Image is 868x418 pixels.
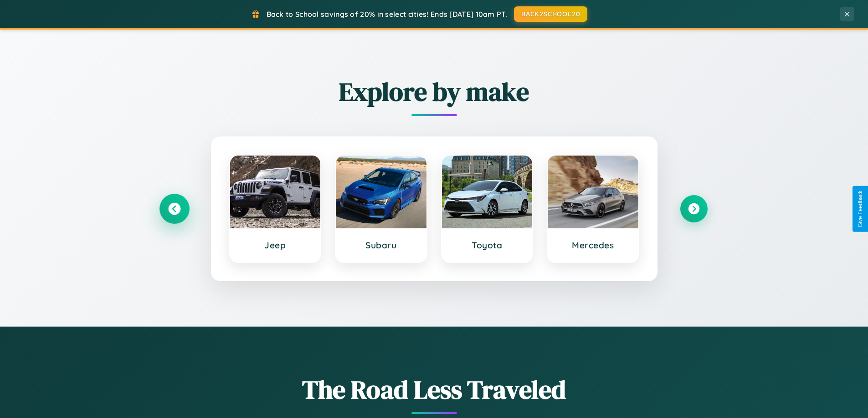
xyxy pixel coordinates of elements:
[267,10,507,19] span: Back to School savings of 20% in select cities! Ends [DATE] 10am PT.
[451,240,524,251] h3: Toyota
[161,74,708,109] h2: Explore by make
[345,240,417,251] h3: Subaru
[857,191,863,227] div: Give Feedback
[239,240,312,251] h3: Jeep
[557,240,629,251] h3: Mercedes
[161,372,708,407] h1: The Road Less Traveled
[514,6,587,22] button: BACK2SCHOOL20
